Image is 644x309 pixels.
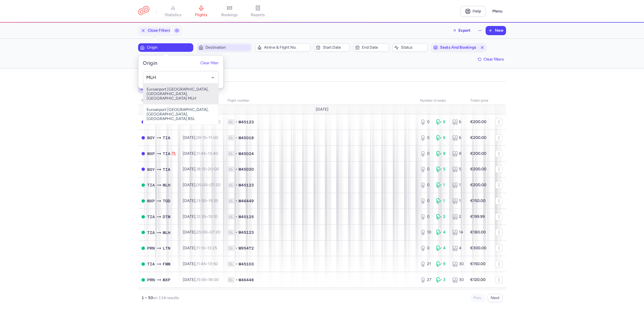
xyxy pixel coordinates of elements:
span: – [196,151,218,156]
div: 1 [436,182,447,188]
h5: Origin [143,60,158,66]
span: LTN [163,245,170,251]
span: 1L [227,182,234,188]
span: [DATE], [183,230,220,235]
span: TIA [147,214,155,220]
div: 8 [452,151,463,156]
strong: €200.00 [470,183,486,187]
button: Destination [197,43,252,52]
span: 1L [227,229,234,235]
div: 3 [436,277,447,283]
strong: 1 – 50 [141,295,153,300]
span: PRN [147,277,155,283]
span: [DATE] [316,107,329,112]
div: 6 [452,119,463,125]
span: Bergamo - Orio al Serio, Bergamo, Italy [147,166,155,173]
span: • [235,151,237,156]
span: 1L [227,166,234,172]
span: reports [251,12,265,18]
strong: €300.00 [470,246,486,250]
div: 5 [452,166,463,172]
span: Status [401,45,426,50]
span: 1L [227,151,234,156]
button: Close Filters [138,26,172,35]
div: 1 [452,198,463,204]
time: 20:00 [208,167,219,171]
span: – [196,198,218,203]
span: MLH [163,229,170,236]
time: 09:15 [196,135,206,140]
span: TIA [147,229,155,236]
span: – [196,277,219,282]
time: 15:10 [208,214,218,219]
span: [DATE], [183,198,218,203]
div: 9 [436,261,447,267]
span: – [196,261,218,266]
div: 0 [420,245,432,251]
span: 1L [227,198,234,204]
time: 15:55 [196,277,206,282]
span: W45125 [239,214,254,220]
span: Rinas Mother Teresa, Tirana, Albania [163,135,170,141]
input: -searchbox [146,74,215,80]
a: CitizenPlane red outlined logo [138,6,149,16]
button: Export [449,26,474,35]
strong: €200.00 [470,135,486,140]
div: 30 [452,277,463,283]
div: 2 [436,214,447,220]
a: reports [244,5,272,18]
span: Rinas Mother Teresa, Tirana, Albania [163,166,170,173]
span: W95472 [239,245,254,251]
time: 11:45 [196,151,206,156]
button: Seats and bookings [431,43,486,52]
span: • [235,214,237,220]
span: – [196,230,220,235]
div: 0 [420,119,432,125]
span: • [235,119,237,125]
span: Start date [323,45,347,50]
div: 5 [436,166,447,172]
span: [DATE], [183,246,217,250]
span: Airline & Flight No. [264,45,308,50]
div: 0 [420,166,432,172]
span: – [196,214,218,219]
span: [DATE], [183,183,220,187]
span: Bergamo - Orio al Serio, Bergamo, Italy [147,135,155,141]
span: 1L [227,261,234,267]
span: 1L [227,119,234,125]
span: W45018 [239,135,254,141]
div: 27 [420,277,432,283]
span: Export [458,28,471,33]
div: 21 [420,261,432,267]
span: 1L [227,277,234,283]
div: 4 [436,245,447,251]
span: Close Filters [148,28,170,33]
button: Next [488,294,503,302]
span: Destination [205,45,250,50]
span: CLOSED [141,136,145,140]
span: • [235,182,237,188]
span: – [196,183,220,187]
span: Euroairport [GEOGRAPHIC_DATA], [GEOGRAPHIC_DATA], [GEOGRAPHIC_DATA] MLH [143,84,218,104]
a: Help [460,6,486,17]
span: Euroairport France, Bâle, Switzerland [163,182,170,188]
time: 13:50 [196,198,206,203]
time: 13:40 [208,151,218,156]
span: End date [362,45,387,50]
span: W45123 [239,182,254,188]
div: 0 [420,151,432,156]
span: on 134 results [153,295,179,300]
th: Flight number [224,96,417,105]
strong: €150.00 [470,261,486,266]
button: End date [353,43,389,52]
time: 05:00 [196,230,207,235]
button: Clear filters [476,55,506,64]
div: 1 [452,182,463,188]
button: Status [392,43,428,52]
div: 10 [420,229,432,235]
span: • [235,277,237,283]
span: FMM [163,261,170,267]
time: 12:35 [196,214,206,219]
strong: €200.00 [470,119,486,124]
span: Help [473,9,481,13]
